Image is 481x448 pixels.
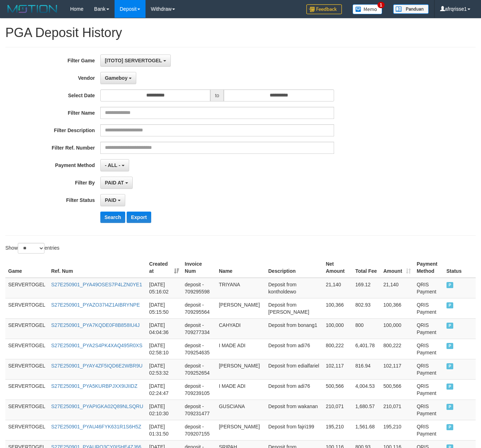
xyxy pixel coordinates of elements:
[265,379,323,400] td: Deposit from adi76
[446,424,454,430] span: PAID
[353,318,381,339] td: 800
[51,302,140,308] a: S27E250901_PYAZO37I4Z1AIBRYNPE
[393,4,429,14] img: panduan.png
[5,257,48,278] th: Game
[216,420,265,440] td: [PERSON_NAME]
[353,420,381,440] td: 1,561.68
[265,257,323,278] th: Description
[146,379,182,400] td: [DATE] 02:24:47
[146,298,182,318] td: [DATE] 05:15:50
[323,257,353,278] th: Net Amount
[380,420,414,440] td: 195,210
[51,282,142,287] a: S27E250901_PYA49OSES7P4LZN0YE1
[353,359,381,379] td: 816.94
[182,278,216,298] td: deposit - 709295598
[5,400,48,420] td: SERVERTOGEL
[377,2,385,8] span: 1
[380,318,414,339] td: 100,000
[100,177,133,189] button: PAID AT
[216,400,265,420] td: GUSCIANA
[446,404,454,410] span: PAID
[5,278,48,298] td: SERVERTOGEL
[414,379,444,400] td: QRIS Payment
[265,318,323,339] td: Deposit from bonang1
[182,400,216,420] td: deposit - 709231477
[380,278,414,298] td: 21,140
[323,379,353,400] td: 500,566
[323,318,353,339] td: 100,000
[216,359,265,379] td: [PERSON_NAME]
[353,257,381,278] th: Total Fee
[127,212,151,223] button: Export
[5,243,59,254] label: Show entries
[380,359,414,379] td: 102,117
[380,379,414,400] td: 500,566
[5,318,48,339] td: SERVERTOGEL
[414,278,444,298] td: QRIS Payment
[446,302,454,308] span: PAID
[216,379,265,400] td: I MADE ADI
[51,403,143,409] a: S27E250901_PYAPIGKA02Q89NLSQRU
[353,298,381,318] td: 802.93
[100,194,125,206] button: PAID
[323,420,353,440] td: 195,210
[105,197,116,203] span: PAID
[216,257,265,278] th: Name
[5,359,48,379] td: SERVERTOGEL
[51,363,143,369] a: S27E250901_PYAY4ZF5IQD6E2WBR9U
[182,359,216,379] td: deposit - 709252654
[444,257,476,278] th: Status
[380,257,414,278] th: Amount: activate to sort column ascending
[265,278,323,298] td: Deposit from kontholdewo
[182,257,216,278] th: Invoice Num
[100,54,171,67] button: [ITOTO] SERVERTOGEL
[182,379,216,400] td: deposit - 709239105
[414,400,444,420] td: QRIS Payment
[210,89,224,101] span: to
[414,339,444,359] td: QRIS Payment
[414,257,444,278] th: Payment Method
[51,424,141,429] a: S27E250901_PYAU46FYK631R1S6H5Z
[446,363,454,369] span: PAID
[353,278,381,298] td: 169.12
[51,383,138,389] a: S27E250901_PYA5KURBPJXX9IJIIDZ
[353,4,382,14] img: Button%20Memo.svg
[353,379,381,400] td: 4,004.53
[414,420,444,440] td: QRIS Payment
[5,4,59,14] img: MOTION_logo.png
[105,75,128,81] span: Gameboy
[100,159,129,171] button: - ALL -
[216,318,265,339] td: CAHYADI
[146,359,182,379] td: [DATE] 02:53:32
[51,343,143,348] a: S27E250901_PYA2S4PK4XAQ495R0XS
[380,298,414,318] td: 100,366
[265,339,323,359] td: Deposit from adi76
[414,359,444,379] td: QRIS Payment
[353,400,381,420] td: 1,680.57
[265,298,323,318] td: Deposit from [PERSON_NAME]
[146,318,182,339] td: [DATE] 04:04:36
[323,339,353,359] td: 800,222
[5,26,476,40] h1: PGA Deposit History
[182,339,216,359] td: deposit - 709254635
[100,212,126,223] button: Search
[414,298,444,318] td: QRIS Payment
[146,278,182,298] td: [DATE] 05:16:02
[146,400,182,420] td: [DATE] 02:10:30
[323,298,353,318] td: 100,366
[216,339,265,359] td: I MADE ADI
[414,318,444,339] td: QRIS Payment
[446,323,454,329] span: PAID
[216,298,265,318] td: [PERSON_NAME]
[265,400,323,420] td: Deposit from wakanan
[5,379,48,400] td: SERVERTOGEL
[306,4,342,14] img: Feedback.jpg
[323,359,353,379] td: 102,117
[51,322,140,328] a: S27E250901_PYA7KQDE0F8B858IU4J
[146,420,182,440] td: [DATE] 01:31:50
[146,339,182,359] td: [DATE] 02:58:10
[105,180,124,186] span: PAID AT
[48,257,147,278] th: Ref. Num
[265,359,323,379] td: Deposit from edialfariel
[5,298,48,318] td: SERVERTOGEL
